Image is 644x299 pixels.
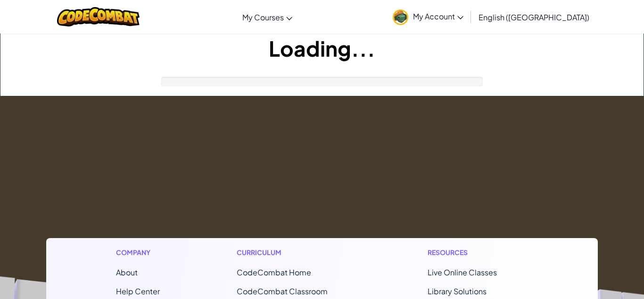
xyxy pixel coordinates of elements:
img: CodeCombat logo [57,7,140,26]
a: English ([GEOGRAPHIC_DATA]) [474,4,594,30]
a: Help Center [116,286,160,296]
a: My Account [388,2,468,32]
img: avatar [393,9,408,25]
span: CodeCombat Home [237,267,311,277]
a: My Courses [238,4,297,30]
a: Live Online Classes [428,267,497,277]
h1: Resources [428,248,528,257]
h1: Curriculum [237,248,351,257]
a: About [116,267,138,277]
span: My Account [413,11,463,21]
span: English ([GEOGRAPHIC_DATA]) [479,12,589,22]
span: My Courses [242,12,284,22]
h1: Company [116,248,160,257]
a: Library Solutions [428,286,487,296]
h1: Loading... [0,34,644,63]
a: CodeCombat Classroom [237,286,328,296]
